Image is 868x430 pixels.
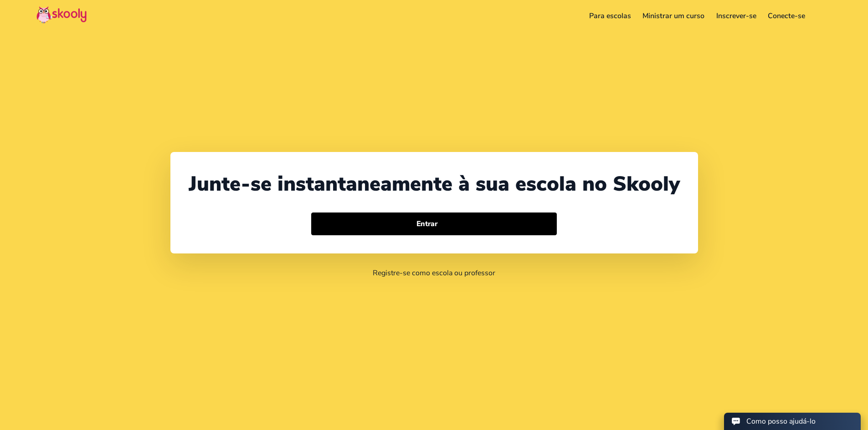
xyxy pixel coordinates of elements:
button: menu outline [818,9,832,24]
img: Skooly [36,6,87,24]
a: Inscrever-se [710,9,762,23]
button: Entrararrow forward outline [311,212,557,235]
a: Conecte-se [762,9,812,23]
a: Ministrar um curso [637,9,710,23]
div: Junte-se instantaneamente à sua escola no Skooly [189,170,680,198]
a: Para escolas [583,9,637,23]
ion-icon: arrow forward outline [442,219,452,229]
a: Registre-se como escola ou professor [373,268,495,278]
